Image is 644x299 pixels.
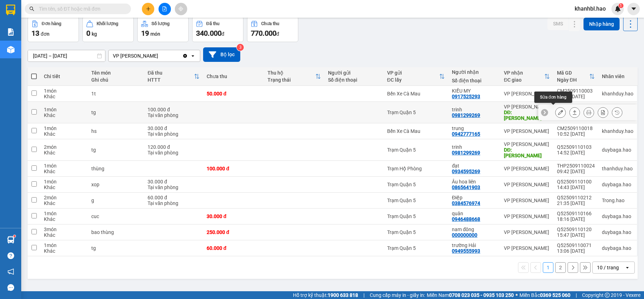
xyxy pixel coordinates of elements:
span: đ [222,31,224,37]
img: logo-vxr [6,5,15,15]
div: Thu hộ [268,70,315,76]
button: plus [142,3,154,15]
div: 3 món [44,227,84,232]
div: 100.000 đ [148,107,200,112]
div: 30.000 đ [148,125,200,131]
button: 1 [543,262,553,273]
th: Toggle SortBy [500,67,553,86]
div: Khác [44,200,84,206]
div: duybaga.hao [602,245,633,251]
div: Đơn hàng [42,21,61,26]
div: 60.000 đ [207,245,260,251]
div: Khác [44,184,84,190]
span: aim [178,6,183,11]
div: 2 món [44,195,84,200]
div: 30.000 đ [148,179,200,184]
div: Trạm Hộ Phòng [387,166,445,171]
svg: Clear value [182,53,188,59]
span: 0 [86,29,90,37]
button: file-add [159,3,171,15]
button: SMS [547,17,569,30]
div: 0917525293 [452,94,480,99]
div: Giao hàng [569,107,580,118]
span: 770.000 [251,29,276,37]
div: Đã thu [206,21,219,26]
div: Đã thu [148,70,194,76]
div: Khác [44,150,84,156]
div: Tại văn phòng [148,131,200,137]
div: Khối lượng [97,21,118,26]
div: 1 món [44,211,84,216]
div: 000000000 [452,232,477,238]
div: 10 / trang [597,264,619,271]
div: trung [452,125,497,131]
div: Trạm Quận 5 [387,245,445,251]
div: ĐC lấy [387,77,439,83]
span: notification [7,268,14,275]
svg: open [625,265,630,270]
img: warehouse-icon [7,236,15,244]
div: Mã GD [557,70,589,76]
div: bao thùng [91,229,140,235]
button: aim [175,3,187,15]
div: HTTT [148,77,194,83]
span: đơn [41,31,50,37]
button: Số lượng19món [137,17,189,42]
div: THP2509110024 [557,163,595,169]
div: 1 món [44,179,84,184]
div: 0949555993 [452,248,480,254]
div: hs [91,128,140,134]
button: Đã thu340.000đ [192,17,243,42]
div: khanhduy.hao [602,128,633,134]
div: Q52509110120 [557,227,595,232]
div: 07:14 [DATE] [557,94,595,99]
sup: 1 [13,235,16,237]
span: Hỗ trợ kỹ thuật: [293,291,358,299]
div: Tại văn phòng [148,112,200,118]
div: Q52509110100 [557,179,595,184]
div: Bến Xe Cà Mau [387,128,445,134]
span: 13 [31,29,39,37]
div: Trạm Quận 5 [387,110,445,115]
div: Khác [44,248,84,254]
div: ĐC giao [504,77,544,83]
div: tg [91,147,140,153]
span: kg [92,31,97,37]
div: VP [PERSON_NAME] [504,213,550,219]
div: 10:52 [DATE] [557,131,595,137]
img: icon-new-feature [615,6,621,12]
div: 60.000 đ [148,195,200,200]
span: plus [146,6,151,11]
svg: open [190,53,196,59]
span: message [7,284,14,291]
div: Khác [44,94,84,99]
div: 0865641903 [452,184,480,190]
div: trinh [452,144,497,150]
div: VP [PERSON_NAME] [504,166,550,171]
span: copyright [605,293,610,298]
div: 250.000 đ [207,229,260,235]
div: 1 món [44,107,84,112]
span: khanhbl.hao [569,4,611,13]
div: Người gửi [328,70,380,76]
div: Sửa đơn hàng [555,107,566,118]
div: VP gửi [387,70,439,76]
th: Toggle SortBy [144,67,203,86]
div: duybaga.hao [602,182,633,187]
span: search [29,6,34,11]
img: logo.jpg [9,9,44,44]
span: Miền Nam [427,291,514,299]
div: Khác [44,112,84,118]
div: VP [PERSON_NAME] [504,104,550,110]
div: 1 món [44,242,84,248]
div: Chưa thu [261,21,279,26]
input: Tìm tên, số ĐT hoặc mã đơn [39,5,122,13]
div: Nhân viên [602,74,633,79]
span: đ [276,31,279,37]
button: Đơn hàng13đơn [28,17,79,42]
div: CM2509110003 [557,88,595,94]
div: 1 món [44,163,84,169]
sup: 3 [237,44,244,51]
span: question-circle [7,252,14,259]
